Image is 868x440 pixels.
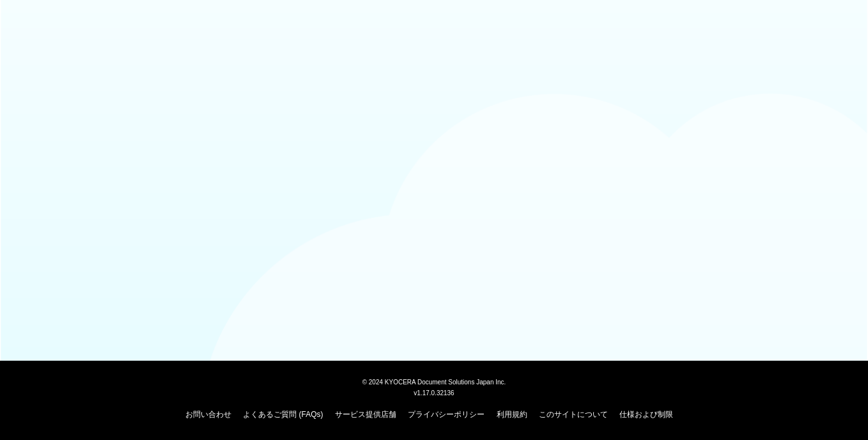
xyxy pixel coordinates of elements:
[497,410,527,419] a: 利用規約
[185,410,231,419] a: お問い合わせ
[414,389,454,397] span: v1.17.0.32136
[362,377,506,386] span: © 2024 KYOCERA Document Solutions Japan Inc.
[243,410,323,419] a: よくあるご質問 (FAQs)
[408,410,484,419] a: プライバシーポリシー
[335,410,396,419] a: サービス提供店舗
[539,410,608,419] a: このサイトについて
[619,410,673,419] a: 仕様および制限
